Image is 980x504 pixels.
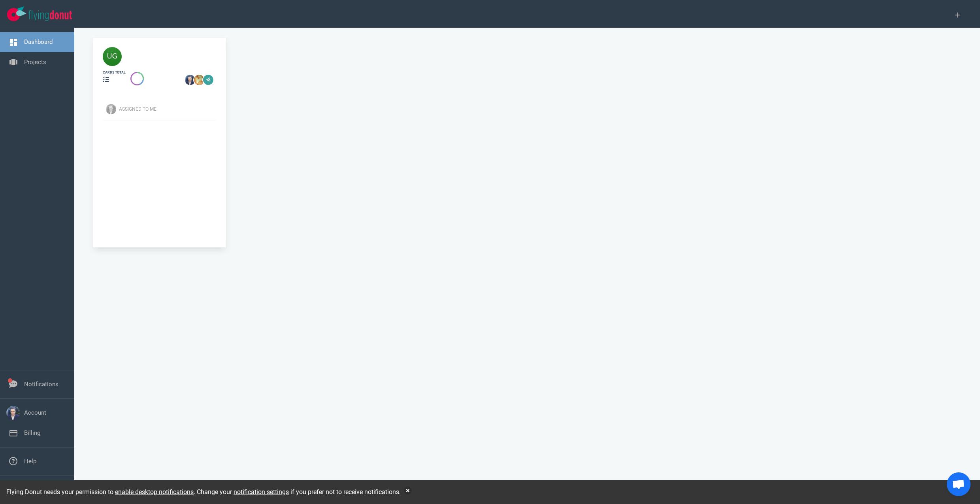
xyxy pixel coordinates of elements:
a: Notifications [24,381,58,388]
img: Flying Donut text logo [28,10,72,21]
text: +3 [206,77,210,82]
a: notification settings [234,488,289,496]
span: Flying Donut needs your permission to [6,488,194,496]
img: 26 [185,75,195,85]
a: Help [24,458,36,465]
div: cards total [103,70,126,75]
a: enable desktop notifications [115,488,194,496]
span: . Change your if you prefer not to receive notifications. [194,488,401,496]
a: Open chat [947,472,971,496]
a: Dashboard [24,38,53,45]
img: 26 [194,75,204,85]
a: Projects [24,59,46,66]
img: 40 [103,47,122,66]
a: Account [24,409,46,416]
div: Assigned To Me [119,106,221,113]
img: Avatar [106,104,116,114]
a: Billing [24,429,40,436]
